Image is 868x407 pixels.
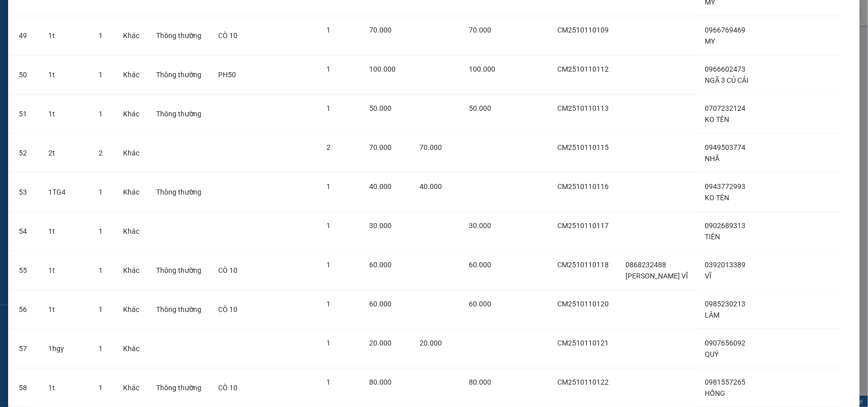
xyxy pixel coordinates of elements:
[369,65,396,73] span: 100.000
[218,71,236,79] span: PH50
[557,104,609,112] span: CM2510110113
[705,300,745,308] span: 0985230213
[557,261,609,269] span: CM2510110118
[420,182,442,191] span: 40.000
[705,350,719,358] span: QUÝ
[705,194,729,202] span: KO TÊN
[326,182,331,191] span: 1
[705,389,725,397] span: HỒNG
[705,222,745,230] span: 0902689313
[705,182,745,191] span: 0943772993
[705,154,720,163] span: NHÃ
[326,143,331,151] span: 2
[705,104,745,112] span: 0707232124
[369,222,392,230] span: 30.000
[115,329,147,368] td: Khác
[11,173,40,212] td: 53
[40,212,91,251] td: 1t
[148,173,211,212] td: Thông thường
[705,378,745,386] span: 0981557265
[420,143,442,151] span: 70.000
[625,272,688,280] span: [PERSON_NAME] VĨ
[326,104,331,112] span: 1
[115,290,147,329] td: Khác
[469,300,491,308] span: 60.000
[115,251,147,290] td: Khác
[469,65,495,73] span: 100.000
[369,300,392,308] span: 60.000
[557,300,609,308] span: CM2510110120
[11,16,40,55] td: 49
[369,339,392,347] span: 20.000
[705,65,745,73] span: 0966602473
[99,110,103,118] span: 1
[369,182,392,191] span: 40.000
[326,261,331,269] span: 1
[469,26,491,34] span: 70.000
[469,222,491,230] span: 30.000
[148,290,211,329] td: Thông thường
[369,26,392,34] span: 70.000
[148,55,211,95] td: Thông thường
[99,188,103,196] span: 1
[40,173,91,212] td: 1TG4
[11,55,40,95] td: 50
[11,134,40,173] td: 52
[115,134,147,173] td: Khác
[11,212,40,251] td: 54
[218,305,237,314] span: CÒ 10
[115,55,147,95] td: Khác
[40,134,91,173] td: 2t
[705,26,745,34] span: 0966769469
[369,378,392,386] span: 80.000
[218,32,237,40] span: CÒ 10
[326,65,331,73] span: 1
[326,222,331,230] span: 1
[99,384,103,392] span: 1
[557,378,609,386] span: CM2510110122
[99,149,103,157] span: 2
[40,16,91,55] td: 1t
[40,95,91,134] td: 1t
[557,339,609,347] span: CM2510110121
[705,143,745,151] span: 0949503774
[40,290,91,329] td: 1t
[218,384,237,392] span: CÒ 10
[705,311,720,319] span: LÂM
[40,55,91,95] td: 1t
[148,95,211,134] td: Thông thường
[557,65,609,73] span: CM2510110112
[625,261,666,269] span: 0868232488
[115,16,147,55] td: Khác
[705,76,749,84] span: NGÃ 3 CỦ CẢI
[99,32,103,40] span: 1
[99,305,103,314] span: 1
[326,26,331,34] span: 1
[115,173,147,212] td: Khác
[11,251,40,290] td: 55
[11,329,40,368] td: 57
[99,227,103,235] span: 1
[326,300,331,308] span: 1
[705,37,715,45] span: MY
[705,233,720,241] span: TIÊN
[40,329,91,368] td: 1hgy
[99,71,103,79] span: 1
[326,339,331,347] span: 1
[99,266,103,274] span: 1
[705,272,711,280] span: VĨ
[557,143,609,151] span: CM2510110115
[40,251,91,290] td: 1t
[420,339,442,347] span: 20.000
[148,16,211,55] td: Thông thường
[369,261,392,269] span: 60.000
[557,222,609,230] span: CM2510110117
[369,143,392,151] span: 70.000
[705,339,745,347] span: 0907656092
[11,290,40,329] td: 56
[469,261,491,269] span: 60.000
[148,251,211,290] td: Thông thường
[326,378,331,386] span: 1
[557,182,609,191] span: CM2510110116
[705,261,745,269] span: 0392013389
